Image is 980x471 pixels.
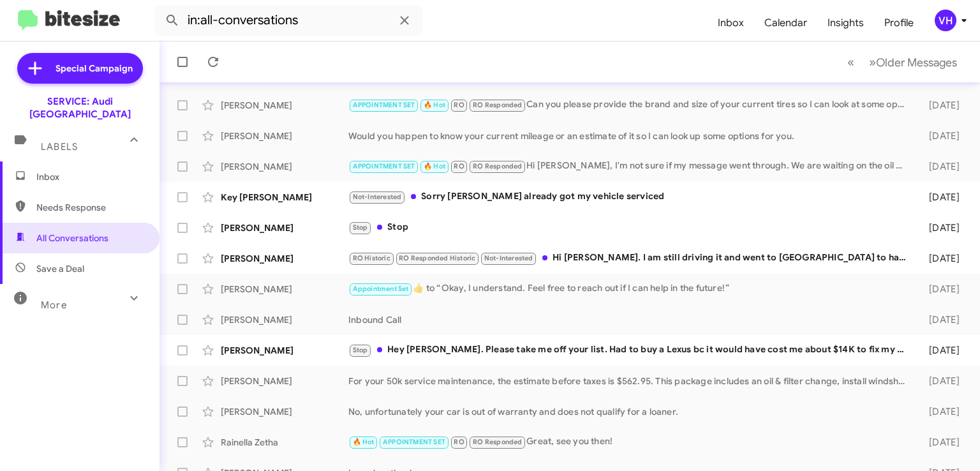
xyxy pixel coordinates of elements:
div: [DATE] [913,160,970,173]
div: [PERSON_NAME] [221,130,348,142]
span: Stop [353,346,368,354]
span: APPOINTMENT SET [383,438,445,446]
div: [PERSON_NAME] [221,221,348,234]
span: RO [454,101,464,109]
div: [PERSON_NAME] [221,344,348,357]
div: [DATE] [913,130,970,142]
span: 🔥 Hot [353,438,375,446]
div: Inbound Call [348,313,913,326]
div: Great, see you then! [348,435,913,449]
div: VH [935,10,956,31]
div: Rainella Zetha [221,436,348,449]
a: Insights [817,4,874,41]
nav: Page navigation example [840,49,965,75]
div: Would you happen to know your current mileage or an estimate of it so I can look up some options ... [348,130,913,142]
div: [PERSON_NAME] [221,160,348,173]
span: RO Responded [473,438,522,446]
span: RO Historic [353,254,390,262]
div: Sorry [PERSON_NAME] already got my vehicle serviced [348,190,913,204]
div: [DATE] [913,252,970,265]
div: Hi [PERSON_NAME]. I am still driving it and went to [GEOGRAPHIC_DATA] to have it serviced. Last t... [348,251,913,265]
span: 🔥 Hot [424,162,445,170]
a: Special Campaign [17,53,143,84]
span: More [41,299,67,311]
div: [PERSON_NAME] [221,283,348,295]
span: » [869,54,876,70]
a: Profile [874,4,924,41]
span: 🔥 Hot [424,101,445,109]
div: [PERSON_NAME] [221,375,348,387]
span: APPOINTMENT SET [353,101,415,109]
span: Not-Interested [484,254,533,262]
div: [PERSON_NAME] [221,99,348,112]
div: ​👍​ to “ Okay, I understand. Feel free to reach out if I can help in the future! ” [348,281,913,296]
div: Key [PERSON_NAME] [221,191,348,204]
div: [PERSON_NAME] [221,405,348,418]
div: No, unfortunately your car is out of warranty and does not qualify for a loaner. [348,405,913,418]
span: RO [454,162,464,170]
div: [DATE] [913,405,970,418]
a: Inbox [708,4,754,41]
div: Can you please provide the brand and size of your current tires so I can look at some options for... [348,98,913,112]
div: [DATE] [913,283,970,295]
span: RO [454,438,464,446]
div: [DATE] [913,221,970,234]
button: VH [924,10,966,31]
span: All Conversations [36,232,108,244]
span: RO Responded [473,101,522,109]
span: Stop [353,223,368,232]
input: Search [154,5,422,36]
span: Special Campaign [56,62,133,75]
span: Not-Interested [353,193,402,201]
span: Save a Deal [36,262,84,275]
div: [PERSON_NAME] [221,313,348,326]
div: [DATE] [913,99,970,112]
div: Hi [PERSON_NAME], I'm not sure if my message went through. We are waiting on the oil pressure sen... [348,159,913,174]
span: RO Responded Historic [399,254,475,262]
span: Labels [41,141,78,153]
span: « [847,54,854,70]
div: [DATE] [913,313,970,326]
div: Hey [PERSON_NAME]. Please take me off your list. Had to buy a Lexus bc it would have cost me abou... [348,343,913,357]
div: For your 50k service maintenance, the estimate before taxes is $562.95. This package includes an ... [348,375,913,387]
div: [DATE] [913,436,970,449]
button: Next [861,49,965,75]
span: Needs Response [36,201,145,214]
span: Inbox [36,170,145,183]
div: [DATE] [913,344,970,357]
span: Older Messages [876,56,957,70]
div: Stop [348,220,913,235]
div: [DATE] [913,375,970,387]
span: APPOINTMENT SET [353,162,415,170]
a: Calendar [754,4,817,41]
div: [DATE] [913,191,970,204]
button: Previous [840,49,862,75]
span: RO Responded [473,162,522,170]
span: Appointment Set [353,285,409,293]
div: [PERSON_NAME] [221,252,348,265]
